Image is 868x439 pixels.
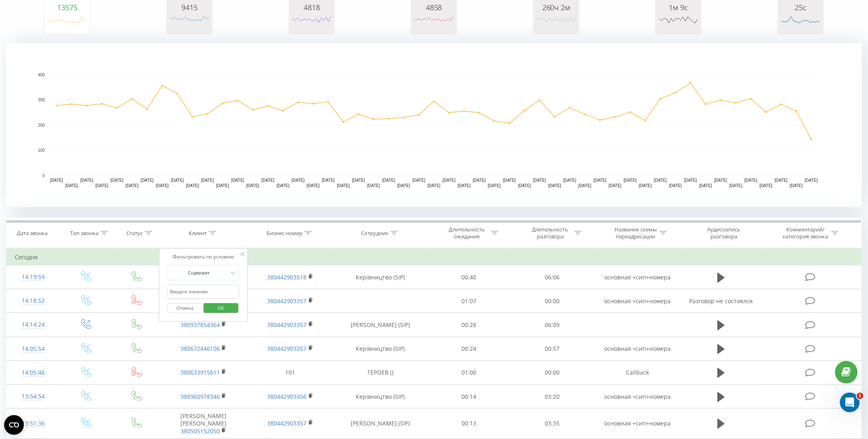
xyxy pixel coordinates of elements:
text: [DATE] [624,178,637,183]
text: [DATE] [775,178,788,183]
text: [DATE] [563,178,576,183]
text: [DATE] [729,184,742,188]
text: [DATE] [518,184,531,188]
text: [DATE] [578,184,592,188]
iframe: Intercom live chat [840,393,860,412]
td: 06:06 [511,265,594,289]
text: 200 [38,123,45,128]
a: 380960978346 [180,393,220,400]
text: [DATE] [594,178,607,183]
td: 01:00 [427,361,511,384]
text: [DATE] [50,178,63,183]
a: 380442903518 [267,273,307,281]
div: 13575 [47,3,88,11]
div: A chart. [413,11,455,36]
span: OK [209,302,232,314]
a: 380442903357 [267,345,307,352]
text: [DATE] [458,184,471,188]
text: [DATE] [141,178,154,183]
text: [DATE] [216,184,229,188]
a: 380937854364 [180,321,220,329]
a: 380672446106 [180,345,220,352]
text: [DATE] [654,178,667,183]
text: [DATE] [247,184,260,188]
a: 380442903357 [267,321,307,329]
text: [DATE] [337,184,350,188]
div: 14:19:59 [15,269,52,285]
text: [DATE] [548,184,562,188]
a: 380442903356 [267,393,307,400]
svg: A chart. [47,11,88,36]
div: Бизнес номер [267,230,302,237]
text: [DATE] [322,178,335,183]
text: [DATE] [412,178,425,183]
a: 380442903357 [267,297,307,305]
text: [DATE] [276,184,290,188]
svg: A chart. [780,11,821,36]
text: [DATE] [186,184,199,188]
span: 1 [857,393,863,399]
svg: A chart. [658,11,699,36]
text: [DATE] [292,178,305,183]
div: 25с [780,3,821,11]
td: 00:57 [511,337,594,361]
text: [DATE] [473,178,486,183]
text: [DATE] [171,178,184,183]
svg: A chart. [291,11,332,36]
td: 00:00 [511,289,594,313]
td: [PERSON_NAME] [PERSON_NAME] [160,409,247,439]
text: [DATE] [307,184,320,188]
div: 4858 [413,3,455,11]
div: 9415 [169,3,210,11]
text: [DATE] [367,184,380,188]
td: [PERSON_NAME] (SIP) [333,313,427,337]
td: основная +сип+номера [594,385,681,409]
button: Отмена [167,303,202,313]
div: 14:14:24 [15,317,52,333]
td: основная +сип+номера [594,409,681,439]
td: основная +сип+номера [594,337,681,361]
text: [DATE] [503,178,516,183]
text: [DATE] [699,184,713,188]
td: 00:00 [511,361,594,384]
text: [DATE] [609,184,622,188]
a: 380442903357 [267,419,307,427]
td: 00:13 [427,409,511,439]
div: Длительность ожидания [445,226,489,240]
div: Фильтровать по условию [167,253,240,261]
text: [DATE] [96,184,109,188]
text: [DATE] [715,178,728,183]
text: [DATE] [201,178,214,183]
td: 03:35 [511,409,594,439]
a: 380505152050 [180,427,220,435]
td: 00:24 [427,337,511,361]
div: 14:18:52 [15,293,52,309]
td: 06:09 [511,313,594,337]
input: Введите значение [167,285,240,299]
text: 100 [38,149,45,153]
svg: A chart. [6,43,862,207]
text: [DATE] [231,178,244,183]
div: Тип звонка [70,230,98,237]
td: 00:14 [427,385,511,409]
svg: A chart. [169,11,210,36]
div: Комментарий/категория звонка [781,226,829,240]
button: Open CMP widget [4,415,24,435]
div: Дата звонка [17,230,48,237]
td: основная +сип+номера [594,265,681,289]
div: Название схемы переадресации [614,226,658,240]
td: Керівництво (SIP) [333,385,427,409]
button: OK [203,303,238,313]
td: 00:28 [427,313,511,337]
text: [DATE] [126,184,139,188]
text: 300 [38,98,45,103]
div: 14:05:54 [15,341,52,357]
text: [DATE] [790,184,803,188]
div: 4818 [291,3,332,11]
text: [DATE] [684,178,697,183]
div: Длительность разговора [528,226,572,240]
text: [DATE] [427,184,441,188]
